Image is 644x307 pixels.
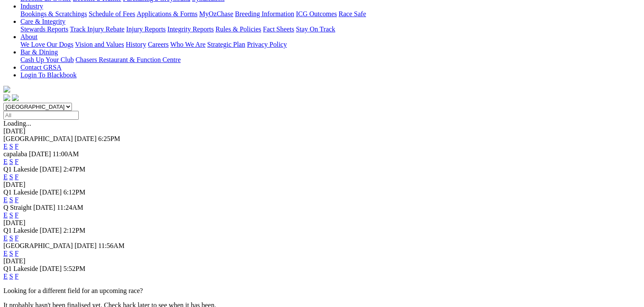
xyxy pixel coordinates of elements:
[3,211,8,219] a: E
[3,111,79,120] input: Select date
[338,10,366,17] a: Race Safe
[3,234,8,242] a: E
[15,196,19,203] a: F
[167,25,214,33] a: Integrity Reports
[3,196,8,203] a: E
[20,10,87,17] a: Bookings & Scratchings
[9,211,13,219] a: S
[20,10,641,18] div: Industry
[20,56,74,63] a: Cash Up Your Club
[9,158,13,165] a: S
[3,181,641,189] div: [DATE]
[15,158,19,165] a: F
[215,25,261,33] a: Rules & Policies
[3,135,73,142] span: [GEOGRAPHIC_DATA]
[20,33,37,40] a: About
[89,10,135,17] a: Schedule of Fees
[40,227,62,234] span: [DATE]
[3,143,8,150] a: E
[15,211,19,219] a: F
[12,94,19,101] img: twitter.svg
[74,135,97,142] span: [DATE]
[3,273,8,280] a: E
[15,173,19,180] a: F
[40,166,62,173] span: [DATE]
[20,41,641,48] div: About
[57,204,83,211] span: 11:24AM
[3,227,38,234] span: Q1 Lakeside
[296,25,335,33] a: Stay On Track
[40,189,62,196] span: [DATE]
[3,242,73,249] span: [GEOGRAPHIC_DATA]
[29,150,51,158] span: [DATE]
[15,273,19,280] a: F
[40,265,62,272] span: [DATE]
[98,242,125,249] span: 11:56AM
[63,166,86,173] span: 2:47PM
[3,257,641,265] div: [DATE]
[3,265,38,272] span: Q1 Lakeside
[63,189,86,196] span: 6:12PM
[148,41,169,48] a: Careers
[75,56,180,63] a: Chasers Restaurant & Function Centre
[170,41,206,48] a: Who We Are
[3,250,8,257] a: E
[126,41,146,48] a: History
[199,10,233,17] a: MyOzChase
[3,127,641,135] div: [DATE]
[9,234,13,242] a: S
[20,71,77,79] a: Login To Blackbook
[3,120,31,127] span: Loading...
[9,250,13,257] a: S
[20,56,641,64] div: Bar & Dining
[296,10,337,17] a: ICG Outcomes
[9,196,13,203] a: S
[75,41,124,48] a: Vision and Values
[9,273,13,280] a: S
[3,158,8,165] a: E
[3,173,8,180] a: E
[3,166,38,173] span: Q1 Lakeside
[20,25,68,33] a: Stewards Reports
[98,135,120,142] span: 6:25PM
[70,25,124,33] a: Track Injury Rebate
[74,242,97,249] span: [DATE]
[235,10,294,17] a: Breeding Information
[33,204,55,211] span: [DATE]
[9,173,13,180] a: S
[3,219,641,227] div: [DATE]
[63,265,86,272] span: 5:52PM
[9,143,13,150] a: S
[137,10,197,17] a: Applications & Forms
[20,64,61,71] a: Contact GRSA
[53,150,79,158] span: 11:00AM
[63,227,86,234] span: 2:12PM
[15,234,19,242] a: F
[20,25,641,33] div: Care & Integrity
[263,25,294,33] a: Fact Sheets
[207,41,245,48] a: Strategic Plan
[20,3,43,10] a: Industry
[20,48,58,56] a: Bar & Dining
[126,25,166,33] a: Injury Reports
[15,143,19,150] a: F
[3,204,31,211] span: Q Straight
[3,150,27,158] span: capalaba
[20,41,73,48] a: We Love Our Dogs
[15,250,19,257] a: F
[3,94,10,101] img: facebook.svg
[3,86,10,93] img: logo-grsa-white.png
[247,41,287,48] a: Privacy Policy
[20,18,66,25] a: Care & Integrity
[3,287,641,295] p: Looking for a different field for an upcoming race?
[3,189,38,196] span: Q1 Lakeside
